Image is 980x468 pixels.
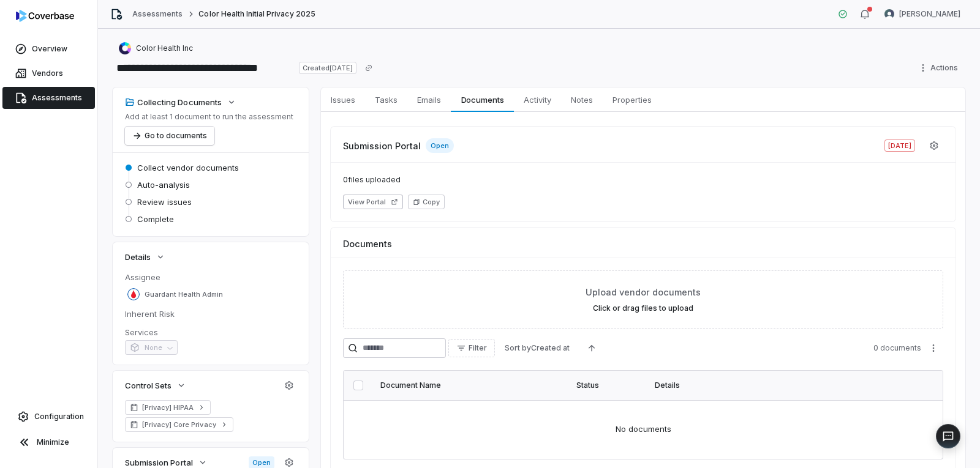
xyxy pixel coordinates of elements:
[519,92,556,108] span: Activity
[343,237,392,250] span: Documents
[5,406,92,428] a: Configuration
[343,195,403,209] button: View Portal
[380,381,562,390] div: Document Name
[343,175,943,185] span: 0 files uploaded
[34,412,84,422] span: Configuration
[125,417,233,432] a: [Privacy] Core Privacy
[137,196,192,207] span: Review issues
[32,44,67,54] span: Overview
[37,437,69,447] span: Minimize
[125,308,296,319] dt: Inherent Risk
[145,290,223,299] span: Guardant Health Admin
[32,93,82,103] span: Assessments
[132,9,183,19] a: Assessments
[125,251,151,262] span: Details
[16,10,74,22] img: logo-D7KZi-bG.svg
[2,38,95,60] a: Overview
[593,303,693,313] label: Click or drag files to upload
[125,327,296,338] dt: Services
[125,272,296,283] dt: Assignee
[125,127,214,145] button: Go to documents
[412,92,446,108] span: Emails
[566,92,598,108] span: Notes
[408,195,445,209] button: Copy
[125,457,193,468] span: Submission Portal
[497,339,577,357] button: Sort byCreated at
[142,403,194,412] span: [Privacy] HIPAA
[587,343,597,353] svg: Ascending
[899,9,960,19] span: [PERSON_NAME]
[469,343,487,353] span: Filter
[127,288,140,300] img: Guardant Health Admin avatar
[2,87,95,109] a: Assessments
[344,400,943,459] td: No documents
[32,69,63,78] span: Vendors
[326,92,360,108] span: Issues
[121,91,240,113] button: Collecting Documents
[924,339,943,357] button: More actions
[2,62,95,84] a: Vendors
[121,374,190,396] button: Control Sets
[136,43,193,53] span: Color Health Inc
[448,339,495,357] button: Filter
[137,179,190,190] span: Auto-analysis
[456,92,509,108] span: Documents
[370,92,402,108] span: Tasks
[121,246,169,268] button: Details
[343,139,421,152] span: Submission Portal
[608,92,657,108] span: Properties
[426,138,454,153] span: Open
[125,112,293,122] p: Add at least 1 document to run the assessment
[137,162,239,173] span: Collect vendor documents
[115,37,197,59] button: https://color.com/Color Health Inc
[358,57,380,79] button: Copy link
[137,214,174,225] span: Complete
[873,343,921,353] span: 0 documents
[586,286,701,299] span: Upload vendor documents
[579,339,604,357] button: Ascending
[125,97,222,108] div: Collecting Documents
[142,420,216,429] span: [Privacy] Core Privacy
[125,380,171,391] span: Control Sets
[299,62,356,74] span: Created [DATE]
[125,400,211,415] a: [Privacy] HIPAA
[5,430,92,455] button: Minimize
[655,381,906,390] div: Details
[576,381,640,390] div: Status
[884,9,894,19] img: Arun Muthu avatar
[198,9,315,19] span: Color Health Initial Privacy 2025
[884,139,915,152] span: [DATE]
[877,5,968,23] button: Arun Muthu avatar[PERSON_NAME]
[914,59,965,77] button: Actions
